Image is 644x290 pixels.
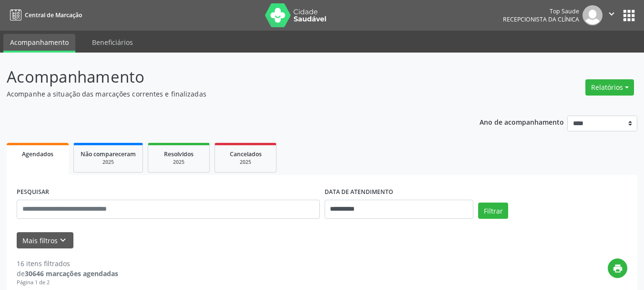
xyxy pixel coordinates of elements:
[325,185,393,200] label: DATA DE ATENDIMENTO
[17,279,118,287] div: Página 1 de 2
[621,7,637,24] button: apps
[81,150,136,158] span: Não compareceram
[480,116,564,128] p: Ano de acompanhamento
[155,159,203,166] div: 2025
[58,235,68,246] i: keyboard_arrow_down
[478,203,508,219] button: Filtrar
[17,232,73,249] button: Mais filtroskeyboard_arrow_down
[81,159,136,166] div: 2025
[7,89,448,99] p: Acompanhe a situação das marcações correntes e finalizadas
[17,258,118,269] div: 16 itens filtrados
[25,11,82,19] span: Central de Marcação
[7,65,448,89] p: Acompanhamento
[25,269,118,278] strong: 30646 marcações agendadas
[17,185,49,200] label: PESQUISAR
[603,5,621,25] button: 
[164,150,194,158] span: Resolvidos
[606,9,617,19] i: 
[3,34,75,53] a: Acompanhamento
[7,7,82,23] a: Central de Marcação
[583,5,603,25] img: img
[503,7,579,15] div: Top Saude
[613,263,623,274] i: print
[17,269,118,279] div: de
[22,150,53,158] span: Agendados
[608,258,627,278] button: print
[585,79,634,96] button: Relatórios
[222,159,269,166] div: 2025
[230,150,262,158] span: Cancelados
[85,34,140,51] a: Beneficiários
[503,15,579,23] span: Recepcionista da clínica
